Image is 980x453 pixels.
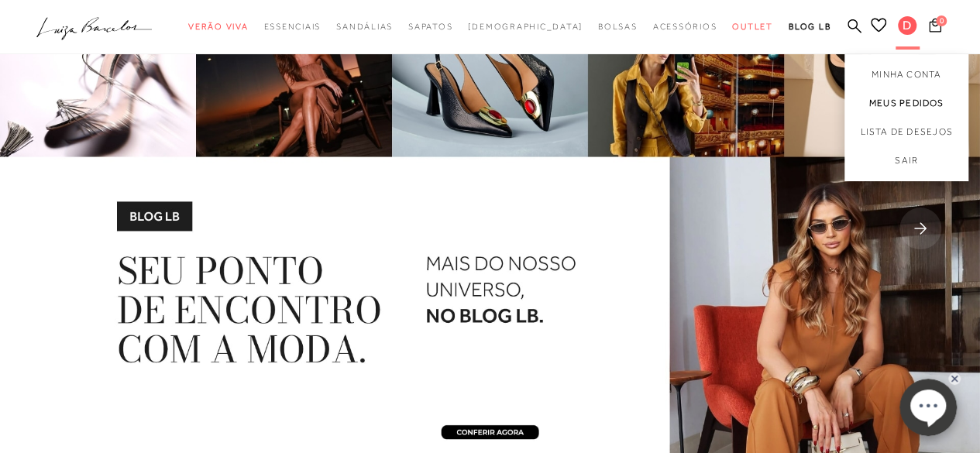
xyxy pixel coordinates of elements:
[264,12,322,41] a: categoryNavScreenReaderText
[844,54,968,89] a: Minha Conta
[924,17,946,38] button: 0
[844,146,968,181] a: Sair
[844,118,968,146] a: Lista de desejos
[789,12,830,41] a: BLOG LB
[336,12,393,41] a: categoryNavScreenReaderText
[653,22,717,31] span: Acessórios
[598,22,638,31] span: Bolsas
[732,22,773,31] span: Outlet
[891,15,924,39] button: D
[188,22,249,31] span: Verão Viva
[188,12,249,41] a: categoryNavScreenReaderText
[789,22,830,31] span: BLOG LB
[408,22,452,31] span: Sapatos
[844,89,968,118] a: Meus Pedidos
[732,12,773,41] a: categoryNavScreenReaderText
[936,15,947,26] span: 0
[336,22,393,31] span: Sandálias
[653,12,717,41] a: categoryNavScreenReaderText
[468,22,583,31] span: [DEMOGRAPHIC_DATA]
[898,16,916,35] span: D
[408,12,452,41] a: categoryNavScreenReaderText
[264,22,322,31] span: Essenciais
[598,12,638,41] a: categoryNavScreenReaderText
[468,12,583,41] a: noSubCategoriesText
